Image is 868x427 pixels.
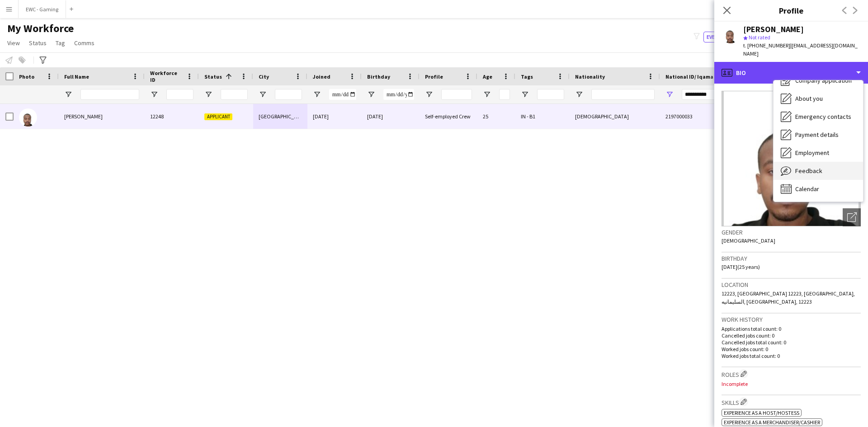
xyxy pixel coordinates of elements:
[441,89,472,100] input: Profile Filter Input
[682,89,745,100] input: National ID/ Iqama number Filter Input
[477,104,515,129] div: 25
[499,89,510,100] input: Age Filter Input
[71,37,98,49] a: Comms
[204,90,212,99] button: Open Filter Menu
[591,89,655,100] input: Nationality Filter Input
[722,346,861,352] p: Worked jobs count: 0
[145,104,199,129] div: 12248
[150,70,183,83] span: Workforce ID
[665,90,674,99] button: Open Filter Menu
[722,380,861,387] p: Incomplete
[774,180,863,198] div: Calendar
[575,90,583,99] button: Open Filter Menu
[259,73,269,80] span: City
[575,73,605,80] span: Nationality
[19,73,34,80] span: Photo
[722,339,861,346] p: Cancelled jobs total count: 0
[313,90,321,99] button: Open Filter Menu
[521,73,533,80] span: Tags
[52,37,69,49] a: Tag
[665,113,693,120] span: 2197000033
[64,113,103,120] span: [PERSON_NAME]
[774,71,863,89] div: Company application
[722,91,861,226] img: Crew avatar or photo
[743,42,790,49] span: t. [PHONE_NUMBER]
[150,90,158,99] button: Open Filter Menu
[665,73,734,80] span: National ID/ Iqama number
[166,89,193,100] input: Workforce ID Filter Input
[722,397,861,407] h3: Skills
[4,37,24,49] a: View
[329,89,356,100] input: Joined Filter Input
[367,90,375,99] button: Open Filter Menu
[64,90,72,99] button: Open Filter Menu
[722,281,861,289] h3: Location
[483,73,492,80] span: Age
[722,228,861,236] h3: Gender
[795,185,819,193] span: Calendar
[774,126,863,144] div: Payment details
[367,73,390,80] span: Birthday
[313,73,330,80] span: Joined
[795,76,852,84] span: Company application
[425,73,443,80] span: Profile
[795,113,851,121] span: Emergency contacts
[64,73,89,80] span: Full Name
[724,419,820,426] span: Experience as a Merchandiser/Cashier
[795,149,829,157] span: Employment
[521,90,529,99] button: Open Filter Menu
[7,39,20,47] span: View
[275,89,302,100] input: City Filter Input
[425,90,433,99] button: Open Filter Menu
[383,89,414,100] input: Birthday Filter Input
[722,290,855,305] span: 12223, [GEOGRAPHIC_DATA] 12223, [GEOGRAPHIC_DATA], السليمانيه, [GEOGRAPHIC_DATA], 12223
[722,254,861,263] h3: Birthday
[259,90,267,99] button: Open Filter Menu
[714,62,868,84] div: Bio
[722,237,775,244] span: [DEMOGRAPHIC_DATA]
[714,5,868,16] h3: Profile
[221,89,248,100] input: Status Filter Input
[7,22,74,35] span: My Workforce
[722,352,861,359] p: Worked jobs total count: 0
[204,113,232,120] span: Applicant
[19,108,37,127] img: Abdulrahman Nasr
[774,162,863,180] div: Feedback
[774,89,863,108] div: About you
[722,315,861,324] h3: Work history
[795,131,839,139] span: Payment details
[843,208,861,226] div: Open photos pop-in
[724,409,799,416] span: Experience as a Host/Hostess
[38,55,48,66] app-action-btn: Advanced filters
[722,369,861,379] h3: Roles
[80,89,139,100] input: Full Name Filter Input
[774,108,863,126] div: Emergency contacts
[703,32,749,42] button: Everyone8,174
[420,104,477,129] div: Self-employed Crew
[515,104,570,129] div: IN - B1
[483,90,491,99] button: Open Filter Menu
[749,34,770,41] span: Not rated
[204,73,222,80] span: Status
[774,144,863,162] div: Employment
[29,39,47,47] span: Status
[795,167,822,175] span: Feedback
[362,104,420,129] div: [DATE]
[56,39,65,47] span: Tag
[743,25,804,33] div: [PERSON_NAME]
[722,263,760,270] span: [DATE] (25 years)
[307,104,362,129] div: [DATE]
[743,42,858,57] span: | [EMAIL_ADDRESS][DOMAIN_NAME]
[722,325,861,332] p: Applications total count: 0
[570,104,660,129] div: [DEMOGRAPHIC_DATA]
[74,39,94,47] span: Comms
[795,94,823,103] span: About you
[537,89,564,100] input: Tags Filter Input
[722,332,861,339] p: Cancelled jobs count: 0
[25,37,50,49] a: Status
[19,0,66,18] button: EWC - Gaming
[253,104,307,129] div: [GEOGRAPHIC_DATA]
